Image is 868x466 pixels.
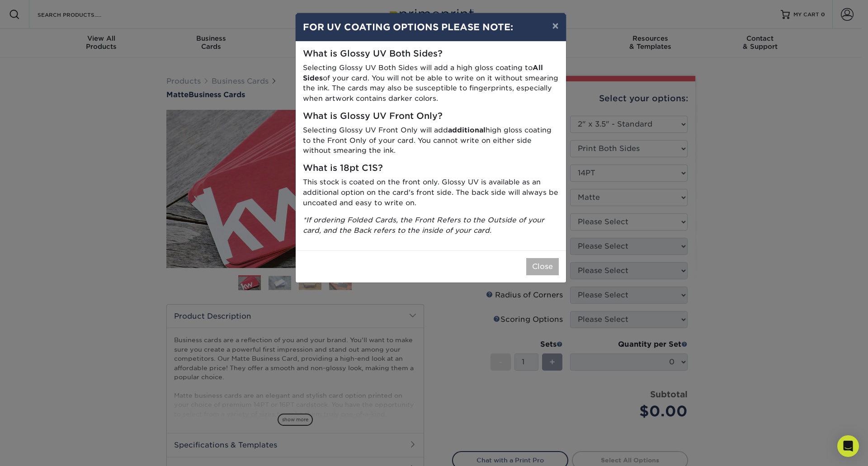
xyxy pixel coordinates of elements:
[303,125,559,156] p: Selecting Glossy UV Front Only will add high gloss coating to the Front Only of your card. You ca...
[448,126,486,134] strong: additional
[303,63,543,82] strong: All Sides
[303,63,559,104] p: Selecting Glossy UV Both Sides will add a high gloss coating to of your card. You will not be abl...
[526,258,559,275] button: Close
[303,20,559,34] h4: FOR UV COATING OPTIONS PLEASE NOTE:
[303,216,544,235] i: *If ordering Folded Cards, the Front Refers to the Outside of your card, and the Back refers to t...
[303,177,559,208] p: This stock is coated on the front only. Glossy UV is available as an additional option on the car...
[545,13,566,38] button: ×
[303,49,559,59] h5: What is Glossy UV Both Sides?
[837,435,859,457] div: Open Intercom Messenger
[303,163,559,174] h5: What is 18pt C1S?
[303,111,559,122] h5: What is Glossy UV Front Only?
